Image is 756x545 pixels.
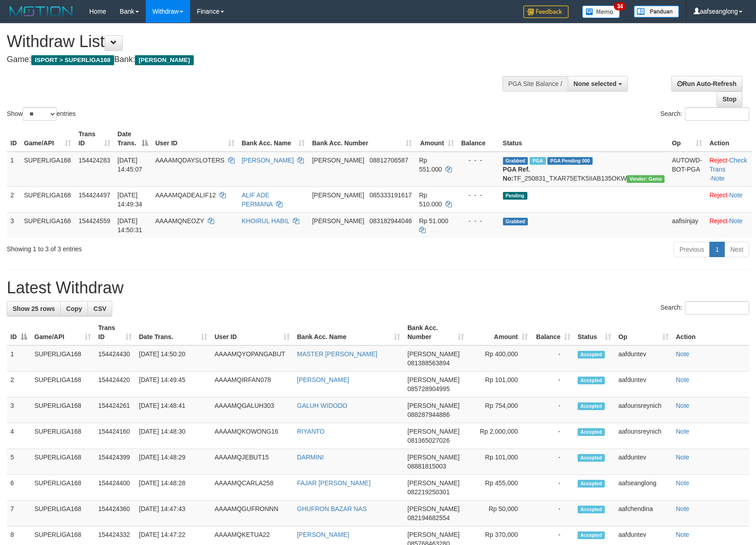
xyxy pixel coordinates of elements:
[407,428,459,435] span: [PERSON_NAME]
[674,242,710,257] a: Previous
[31,372,95,397] td: SUPERLIGA168
[578,531,605,539] span: Accepted
[297,350,377,358] a: MASTER [PERSON_NAME]
[369,191,411,199] span: Copy 085333191617 to clipboard
[155,217,204,225] span: AAAAMQNEOZY
[135,475,211,501] td: [DATE] 14:48:28
[676,376,689,383] a: Note
[95,345,135,372] td: 154424430
[458,126,499,152] th: Balance
[293,320,404,345] th: Bank Acc. Name: activate to sort column ascending
[615,320,672,345] th: Op: activate to sort column ascending
[135,423,211,449] td: [DATE] 14:48:30
[7,241,308,253] div: Showing 1 to 3 of 3 entries
[660,301,749,315] label: Search:
[499,152,669,187] td: TF_250831_TXAR75ETK5IIAB135OKW
[211,501,293,526] td: AAAAMQGUFRONNN
[419,191,442,208] span: Rp 510.000
[7,212,20,238] td: 3
[468,423,531,449] td: Rp 2,000,000
[31,449,95,475] td: SUPERLIGA168
[627,175,665,183] span: Vendor URL: https://trx31.1velocity.biz
[20,126,75,152] th: Game/API: activate to sort column ascending
[7,55,495,64] h4: Game: Bank:
[238,126,309,152] th: Bank Acc. Name: activate to sort column ascending
[155,157,225,164] span: AAAAMQDAYSLOTERS
[7,126,20,152] th: ID
[211,320,293,345] th: User ID: activate to sort column ascending
[95,475,135,501] td: 154424400
[7,372,31,397] td: 2
[95,449,135,475] td: 154424399
[75,126,114,152] th: Trans ID: activate to sort column ascending
[95,320,135,345] th: Trans ID: activate to sort column ascending
[114,126,152,152] th: Date Trans.: activate to sort column descending
[668,126,706,152] th: Op: activate to sort column ascending
[468,501,531,526] td: Rp 50,000
[211,345,293,372] td: AAAAMQYOPANGABUT
[297,531,349,538] a: [PERSON_NAME]
[7,345,31,372] td: 1
[503,166,530,182] b: PGA Ref. No:
[20,186,75,212] td: SUPERLIGA168
[676,350,689,358] a: Note
[297,376,349,383] a: [PERSON_NAME]
[615,345,672,372] td: aafduntev
[407,376,459,383] span: [PERSON_NAME]
[523,5,569,18] img: Feedback.jpg
[7,423,31,449] td: 4
[78,157,110,164] span: 154424283
[7,107,76,121] label: Show entries
[135,372,211,397] td: [DATE] 14:49:45
[118,191,143,208] span: [DATE] 14:49:34
[23,107,57,121] select: Showentries
[78,217,110,225] span: 154424559
[31,345,95,372] td: SUPERLIGA168
[404,320,468,345] th: Bank Acc. Number: activate to sort column ascending
[461,191,496,200] div: - - -
[7,152,20,187] td: 1
[634,5,679,18] img: panduan.png
[135,501,211,526] td: [DATE] 14:47:43
[407,437,450,444] span: Copy 081365027026 to clipboard
[7,279,749,297] h1: Latest Withdraw
[614,2,626,10] span: 34
[312,217,364,225] span: [PERSON_NAME]
[135,449,211,475] td: [DATE] 14:48:29
[7,186,20,212] td: 2
[211,449,293,475] td: AAAAMQJEBUT15
[93,305,106,312] span: CSV
[685,107,749,121] input: Search:
[312,191,364,199] span: [PERSON_NAME]
[709,242,725,257] a: 1
[95,501,135,526] td: 154424360
[135,345,211,372] td: [DATE] 14:50:20
[685,301,749,315] input: Search:
[574,80,617,87] span: None selected
[578,402,605,410] span: Accepted
[676,428,689,435] a: Note
[242,191,273,208] a: ALIF ADE PERMANA
[468,345,531,372] td: Rp 400,000
[407,350,459,358] span: [PERSON_NAME]
[297,454,324,461] a: DARMINI
[118,157,143,173] span: [DATE] 14:45:07
[312,157,364,164] span: [PERSON_NAME]
[709,217,727,225] a: Reject
[531,397,574,423] td: -
[407,505,459,512] span: [PERSON_NAME]
[461,156,496,165] div: - - -
[407,385,450,392] span: Copy 085728904995 to clipboard
[7,501,31,526] td: 7
[709,157,727,164] a: Reject
[7,397,31,423] td: 3
[709,191,727,199] a: Reject
[709,157,747,173] a: Check Trans
[135,320,211,345] th: Date Trans.: activate to sort column ascending
[531,501,574,526] td: -
[724,242,749,257] a: Next
[531,345,574,372] td: -
[672,320,749,345] th: Action
[407,463,446,470] span: Copy 08881815003 to clipboard
[155,191,216,199] span: AAAAMQADEALIF12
